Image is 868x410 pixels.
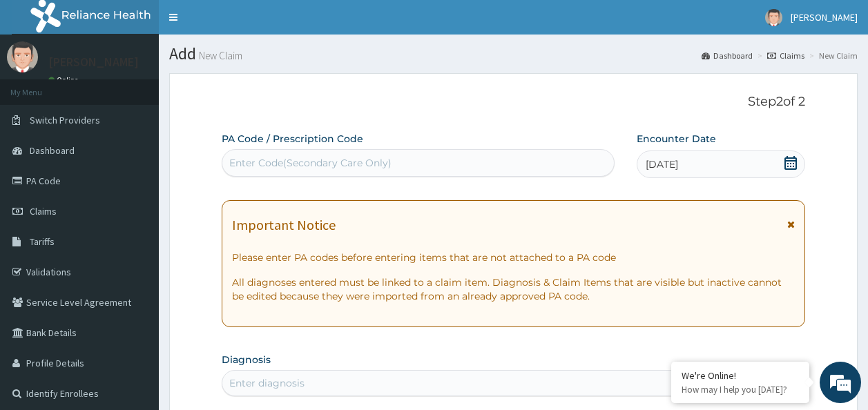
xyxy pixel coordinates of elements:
div: Enter diagnosis [229,376,305,390]
p: All diagnoses entered must be linked to a claim item. Diagnosis & Claim Items that are visible bu... [232,275,795,303]
li: New Claim [806,50,858,61]
span: Tariffs [30,235,55,248]
a: Dashboard [702,50,753,61]
p: Step 2 of 2 [222,95,806,110]
p: [PERSON_NAME] [48,56,139,68]
img: User Image [765,9,782,26]
label: Diagnosis [222,353,271,367]
div: We're Online! [682,369,799,382]
p: How may I help you today? [682,384,799,396]
span: Dashboard [30,144,75,157]
h1: Important Notice [232,217,336,233]
div: Enter Code(Secondary Care Only) [229,156,392,170]
span: [PERSON_NAME] [791,11,858,23]
span: [DATE] [646,157,678,171]
small: New Claim [196,50,242,61]
h1: Add [169,45,858,63]
label: PA Code / Prescription Code [222,132,363,146]
label: Encounter Date [637,132,716,146]
span: Switch Providers [30,114,100,126]
span: Claims [30,205,57,217]
img: User Image [7,41,38,72]
a: Claims [767,50,804,61]
a: Online [48,75,81,85]
p: Please enter PA codes before entering items that are not attached to a PA code [232,251,795,264]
